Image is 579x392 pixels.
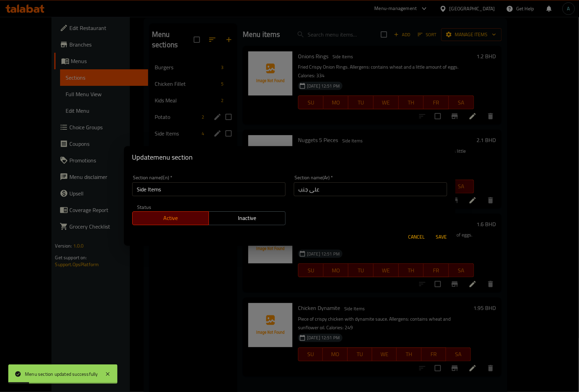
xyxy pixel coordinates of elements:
button: Inactive [209,211,286,225]
button: Active [132,211,209,225]
span: Inactive [212,213,283,223]
span: Active [135,213,206,223]
div: Menu section updated successfully [25,370,98,378]
button: Save [431,231,453,243]
button: Cancel [406,231,428,243]
span: Save [433,233,450,241]
input: Please enter section name(en) [132,182,286,196]
span: Cancel [408,233,425,241]
h2: Update menu section [132,152,447,163]
input: Please enter section name(ar) [294,182,447,196]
